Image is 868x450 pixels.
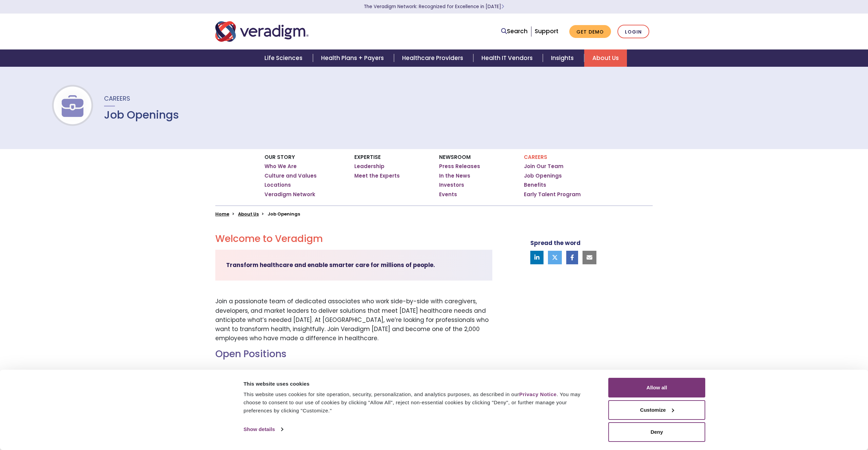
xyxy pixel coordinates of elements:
a: Benefits [524,182,546,188]
a: Life Sciences [256,49,313,67]
a: Join Our Team [524,163,564,170]
strong: Spread the word [530,239,580,247]
a: Early Talent Program [524,191,581,198]
p: Join a passionate team of dedicated associates who work side-by-side with caregivers, developers,... [215,297,492,343]
a: Search [501,27,528,36]
a: Health Plans + Payers [313,49,394,67]
a: Veradigm Network [264,191,315,198]
a: In the News [439,172,470,179]
button: Customize [608,400,705,420]
a: Privacy Notice [519,391,556,397]
a: Leadership [354,163,384,170]
a: Login [617,25,649,39]
a: Healthcare Providers [394,49,473,67]
h2: Welcome to Veradigm [215,233,492,245]
a: Health IT Vendors [473,49,543,67]
button: Allow all [608,378,705,397]
a: Events [439,191,457,198]
a: About Us [584,49,627,67]
a: Insights [543,49,584,67]
a: Investors [439,182,464,188]
a: Home [215,211,229,217]
h2: Open Positions [215,348,492,360]
a: Culture and Values [264,172,317,179]
a: Locations [264,182,291,188]
a: Who We Are [264,163,297,170]
a: Show details [243,424,283,434]
span: Careers [104,94,130,103]
a: About Us [238,211,259,217]
h1: Job Openings [104,108,179,121]
button: Deny [608,422,705,442]
div: This website uses cookies for site operation, security, personalization, and analytics purposes, ... [243,390,593,415]
a: Meet the Experts [354,172,400,179]
strong: Transform healthcare and enable smarter care for millions of people. [226,261,435,269]
a: The Veradigm Network: Recognized for Excellence in [DATE]Learn More [364,3,504,10]
a: Get Demo [569,25,611,38]
span: Learn More [501,3,504,10]
a: Press Releases [439,163,480,170]
a: Job Openings [524,172,562,179]
div: This website uses cookies [243,380,593,388]
a: Support [535,27,558,35]
img: Veradigm logo [215,20,309,43]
